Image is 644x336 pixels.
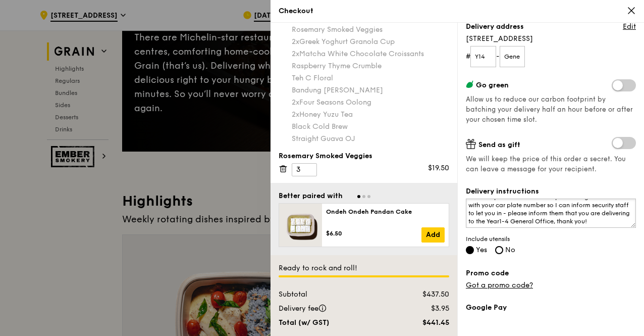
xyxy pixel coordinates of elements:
[367,195,370,198] span: Go to slide 3
[421,227,445,243] a: Add
[476,246,487,254] span: Yes
[428,163,449,173] div: $19.50
[478,140,520,149] span: Send as gift
[273,304,394,314] div: Delivery fee
[466,46,636,67] form: # -
[292,73,449,83] div: Teh C Floral
[292,49,449,59] div: Matcha White Chocolate Croissants
[623,22,636,32] a: Edit
[292,110,299,119] span: 2x
[292,134,449,144] div: Straight Guava OJ
[500,46,525,67] input: Unit
[505,246,515,254] span: No
[466,154,636,174] span: We will keep the price of this order a secret. You can leave a message for your recipient.
[292,98,299,107] span: 2x
[292,50,299,58] span: 2x
[279,263,449,273] div: Ready to rock and roll!
[466,235,636,243] span: Include utensils
[466,34,636,44] span: [STREET_ADDRESS]
[476,81,509,89] span: Go green
[292,110,449,120] div: Honey Yuzu Tea
[292,85,449,95] div: Bandung [PERSON_NAME]
[466,246,474,254] input: Yes
[279,6,636,16] div: Checkout
[326,208,445,216] div: Ondeh Ondeh Pandan Cake
[466,186,636,197] label: Delivery instructions
[470,46,496,67] input: Floor
[394,290,455,300] div: $437.50
[495,246,503,254] input: No
[279,191,343,201] div: Better paired with
[466,268,636,278] label: Promo code
[292,61,449,71] div: Raspberry Thyme Crumble
[292,122,449,132] div: Black Cold Brew
[279,151,449,161] div: Rosemary Smoked Veggies
[466,95,633,124] span: Allow us to reduce our carbon footprint by batching your delivery half an hour before or after yo...
[273,318,394,328] div: Total (w/ GST)
[362,195,365,198] span: Go to slide 2
[292,98,449,108] div: Four Seasons Oolong
[273,290,394,300] div: Subtotal
[292,37,449,47] div: Greek Yoghurt Granola Cup
[292,25,449,35] div: Rosemary Smoked Veggies
[394,318,455,328] div: $441.45
[357,195,360,198] span: Go to slide 1
[394,304,455,314] div: $3.95
[466,281,533,290] a: Got a promo code?
[292,37,299,46] span: 2x
[466,303,636,313] label: Google Pay
[326,229,421,237] div: $6.50
[466,22,524,32] label: Delivery address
